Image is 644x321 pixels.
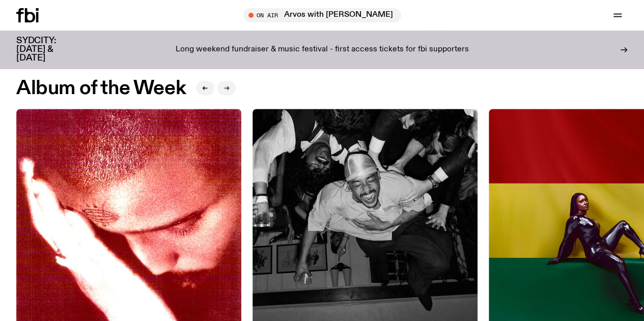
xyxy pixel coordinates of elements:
h2: Album of the Week [16,79,186,98]
p: Long weekend fundraiser & music festival - first access tickets for fbi supporters [176,45,469,54]
h3: SYDCITY: [DATE] & [DATE] [16,37,81,63]
button: On AirArvos with [PERSON_NAME] [243,8,401,22]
